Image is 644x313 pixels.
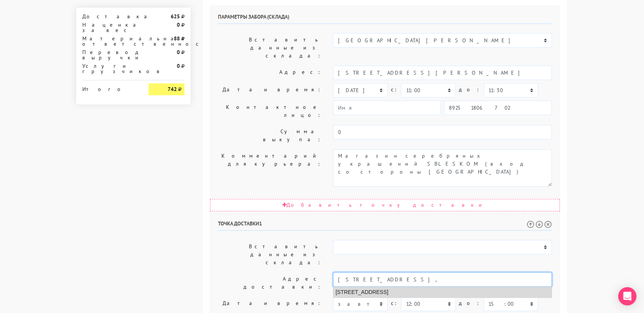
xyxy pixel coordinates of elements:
[218,220,552,231] h6: Точка доставки
[168,86,177,93] strong: 742
[212,149,327,187] label: Комментарий для курьера:
[212,125,327,146] label: Сумма выкупа:
[391,83,398,96] label: c:
[212,297,327,311] label: Дата и время:
[174,35,180,42] strong: 88
[77,36,143,46] div: Материальная ответственность
[210,199,560,211] div: Добавить точку доставки
[212,83,327,97] label: Дата и время:
[212,33,327,62] label: Вставить данные из склада:
[459,83,481,96] label: до:
[212,272,327,294] label: Адрес доставки:
[218,14,552,24] h6: Параметры забора (склада)
[259,220,262,227] span: 1
[77,63,143,74] div: Услуги грузчиков
[618,287,636,305] div: Open Intercom Messenger
[212,240,327,269] label: Вставить данные из склада:
[77,22,143,33] div: Наценка за вес
[212,65,327,80] label: Адрес:
[391,297,398,310] label: c:
[212,101,327,122] label: Контактное лицо:
[459,297,481,310] label: до:
[333,101,441,115] input: Имя
[444,101,552,115] input: Телефон
[77,50,143,60] div: Перевод выручки
[177,21,180,28] strong: 0
[177,62,180,69] strong: 0
[82,83,137,92] div: Итого
[177,49,180,56] strong: 0
[333,287,552,297] li: [STREET_ADDRESS]
[171,13,180,20] strong: 625
[77,14,143,19] div: Доставка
